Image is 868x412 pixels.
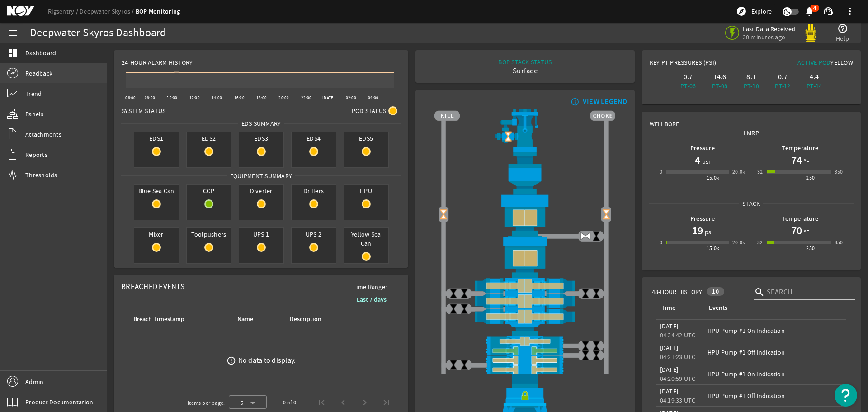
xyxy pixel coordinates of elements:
span: Panels [25,109,44,118]
span: 48-Hour History [652,287,703,296]
div: HPU Pump #1 Off Indication [708,391,843,400]
mat-icon: dashboard [7,47,18,58]
div: Name [236,314,278,324]
div: 15.0k [707,244,720,253]
span: UPS 1 [239,228,283,241]
div: Items per page: [188,398,225,407]
div: No data to display. [238,356,296,365]
mat-icon: info_outline [569,98,580,105]
mat-icon: support_agent [823,6,834,17]
div: 20.0k [732,167,745,176]
span: Last Data Received [743,25,796,33]
span: Yellow Sea Can [344,228,388,250]
div: BOP STACK STATUS [498,57,552,66]
text: 22:00 [301,95,311,100]
b: Pressure [690,214,715,223]
div: HPU Pump #1 Off Indication [708,348,843,357]
span: Dashboard [25,48,56,57]
span: Stack [739,199,763,208]
h1: 74 [791,153,802,167]
img: ValveClose.png [459,360,470,370]
div: Description [288,314,353,324]
div: 0.7 [674,72,702,81]
button: more_vert [839,0,861,22]
div: 350 [835,167,843,176]
img: ValveClose.png [448,360,459,370]
div: Breach Timestamp [133,314,184,324]
span: Pod Status [352,106,387,115]
img: BopBodyShearBottom.png [434,324,615,336]
text: 18:00 [256,95,267,100]
span: EDS2 [187,132,231,145]
span: Time Range: [345,282,394,291]
img: UpperAnnularCloseBlock.png [434,194,615,236]
span: UPS 2 [292,228,336,241]
div: 4.4 [800,72,828,81]
img: ShearRamCloseBlock.png [434,294,615,309]
b: Pressure [690,144,715,152]
legacy-datetime-component: [DATE] [660,322,679,330]
img: ValveClose.png [448,303,459,314]
text: 20:00 [278,95,289,100]
text: 12:00 [189,95,200,100]
div: 14.6 [706,72,734,81]
text: [DATE] [322,95,335,100]
legacy-datetime-component: 04:24:42 UTC [660,331,696,339]
div: PT-10 [737,81,765,90]
mat-icon: help_outline [837,23,848,34]
span: Readback [25,69,52,78]
div: Wellbore [642,112,860,128]
text: 16:00 [234,95,245,100]
span: Toolpushers [187,228,231,241]
img: ValveClose.png [448,288,459,299]
div: Name [237,314,253,324]
span: EDS3 [239,132,283,145]
img: Valve2OpenBlock.png [438,209,449,220]
img: FlexJoint.png [434,152,615,194]
button: Explore [732,4,775,19]
h1: 4 [695,153,700,167]
div: Description [290,314,321,324]
legacy-datetime-component: [DATE] [660,344,679,352]
span: Trend [25,89,42,98]
div: PT-12 [769,81,797,90]
span: Thresholds [25,170,57,180]
button: Last 7 days [349,291,394,308]
div: PT-14 [800,81,828,90]
div: HPU Pump #1 On Indication [708,326,843,335]
img: PipeRamOpen.png [434,346,615,355]
div: 15.0k [707,173,720,182]
img: Yellowpod.svg [802,24,820,42]
div: 0 [660,167,662,176]
span: Active Pod [797,58,831,66]
span: EDS1 [134,132,179,145]
div: HPU Pump #1 On Indication [708,369,843,379]
span: Reports [25,150,47,159]
button: Open Resource Center [835,384,857,407]
img: ShearRamCloseBlock.png [434,278,615,294]
input: Search [767,287,848,298]
mat-icon: error_outline [226,356,236,365]
div: 250 [806,173,815,182]
span: 20 minutes ago [743,33,796,41]
text: 08:00 [145,95,155,100]
span: HPU [344,185,388,197]
text: 14:00 [212,95,222,100]
span: Help [836,34,849,43]
span: Equipment Summary [227,171,295,180]
legacy-datetime-component: [DATE] [660,387,679,395]
i: search [754,287,765,298]
span: Explore [751,7,772,16]
div: 350 [835,238,843,247]
legacy-datetime-component: 04:21:23 UTC [660,353,696,361]
div: 8.1 [737,72,765,81]
div: 32 [757,238,763,247]
mat-icon: menu [7,28,18,38]
img: PipeRamOpenBlock.png [434,365,615,374]
span: Product Documentation [25,398,93,407]
span: 24-Hour Alarm History [122,58,193,67]
h1: 70 [791,223,802,238]
span: EDS SUMMARY [238,119,284,128]
img: Valve2OpenBlock.png [601,209,612,220]
div: 0 [660,238,662,247]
